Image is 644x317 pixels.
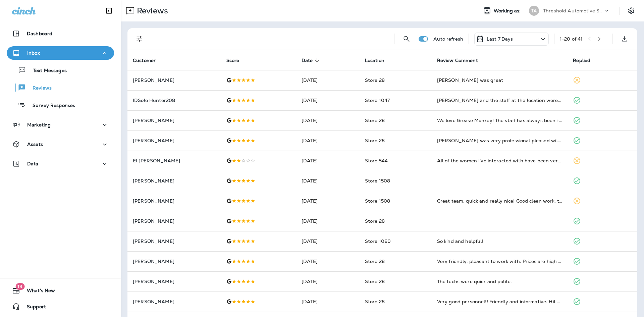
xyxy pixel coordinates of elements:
[618,32,631,46] button: Export as CSV
[625,5,637,17] button: Settings
[133,279,216,284] p: [PERSON_NAME]
[27,142,43,147] p: Assets
[26,68,67,74] p: Text Messages
[296,231,360,251] td: [DATE]
[27,122,51,127] p: Marketing
[560,36,583,42] div: 1 - 20 of 41
[365,238,391,244] span: Store 1060
[27,161,39,166] p: Data
[100,4,118,17] button: Collapse Sidebar
[437,278,562,285] div: The techs were quick and polite.
[296,191,360,211] td: [DATE]
[573,57,599,63] span: Replied
[133,239,216,244] p: [PERSON_NAME]
[7,157,114,170] button: Data
[7,118,114,131] button: Marketing
[365,299,385,305] span: Store 28
[365,57,393,63] span: Location
[437,58,478,63] span: Review Comment
[133,58,156,63] span: Customer
[365,77,385,83] span: Store 28
[133,118,216,123] p: [PERSON_NAME]
[365,117,385,123] span: Store 28
[433,36,463,42] p: Auto refresh
[573,58,590,63] span: Replied
[133,98,216,103] p: IDSolo Hunter208
[296,271,360,292] td: [DATE]
[543,8,603,13] p: Threshold Automotive Service dba Grease Monkey
[437,258,562,265] div: Very friendly, pleasant to work with. Prices are high everywhere, but it's a lot easier with grea...
[437,77,562,84] div: Danny was great
[133,158,216,163] p: El [PERSON_NAME]
[437,137,562,144] div: Danny was very professional pleased with service
[437,298,562,305] div: Very good personnel!! Friendly and informative. Hit cookies, pop and cold water a huge plus. Grea...
[15,283,24,290] span: 19
[133,32,146,46] button: Filters
[7,138,114,151] button: Assets
[296,151,360,171] td: [DATE]
[7,98,114,112] button: Survey Responses
[134,6,168,16] p: Reviews
[437,198,562,204] div: Great team, quick and really nice! Good clean work, they even show you the engine compartment, oi...
[133,57,164,63] span: Customer
[487,36,513,42] p: Last 7 Days
[365,58,384,63] span: Location
[7,284,114,297] button: 19What's New
[226,57,248,63] span: Score
[400,32,413,46] button: Search Reviews
[7,300,114,313] button: Support
[296,130,360,151] td: [DATE]
[365,178,390,184] span: Store 1508
[437,57,487,63] span: Review Comment
[133,138,216,143] p: [PERSON_NAME]
[437,157,562,164] div: All of the women I've interacted with have been very informative, courteous & professional. The l...
[26,85,52,92] p: Reviews
[302,57,322,63] span: Date
[529,6,539,16] div: TA
[365,218,385,224] span: Store 28
[296,110,360,130] td: [DATE]
[133,299,216,304] p: [PERSON_NAME]
[296,171,360,191] td: [DATE]
[437,238,562,245] div: So kind and helpful!
[7,46,114,60] button: Inbox
[133,218,216,224] p: [PERSON_NAME]
[27,31,52,36] p: Dashboard
[20,304,46,312] span: Support
[494,8,522,14] span: Working as:
[133,259,216,264] p: [PERSON_NAME]
[133,198,216,204] p: [PERSON_NAME]
[365,97,390,103] span: Store 1047
[7,81,114,95] button: Reviews
[365,158,388,164] span: Store 544
[296,251,360,271] td: [DATE]
[437,97,562,104] div: Brittany and the staff at the location were easy and wonderful to work with! Fast and efficient
[365,258,385,264] span: Store 28
[437,117,562,124] div: We love Grease Monkey! The staff has always been friendly and easy to work with. Today, Danny, wa...
[7,63,114,77] button: Text Messages
[26,103,75,109] p: Survey Responses
[296,292,360,312] td: [DATE]
[7,27,114,40] button: Dashboard
[365,198,390,204] span: Store 1508
[365,278,385,284] span: Store 28
[296,211,360,231] td: [DATE]
[226,58,239,63] span: Score
[302,58,313,63] span: Date
[296,70,360,90] td: [DATE]
[133,77,216,83] p: [PERSON_NAME]
[365,138,385,144] span: Store 28
[296,90,360,110] td: [DATE]
[27,50,40,56] p: Inbox
[20,288,55,296] span: What's New
[133,178,216,183] p: [PERSON_NAME]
